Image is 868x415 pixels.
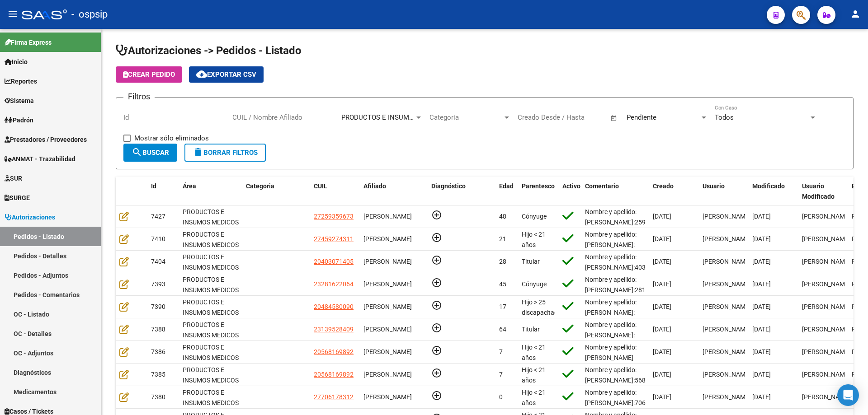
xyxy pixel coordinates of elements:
[752,235,771,242] span: [DATE]
[499,280,506,288] span: 45
[183,208,239,226] span: PRODUCTOS E INSUMOS MEDICOS
[5,135,87,145] span: Prestadores / Proveedores
[363,371,412,378] span: [PERSON_NAME]
[522,366,546,384] span: Hijo < 21 años
[703,213,751,220] span: [PERSON_NAME]
[522,280,547,288] span: Cónyuge
[752,348,771,355] span: [DATE]
[699,177,749,206] datatable-header-cell: Usuario
[562,182,580,190] span: Activo
[363,326,412,333] span: [PERSON_NAME]
[193,149,258,157] span: Borrar Filtros
[585,182,619,190] span: Comentario
[802,371,850,378] span: [PERSON_NAME]
[703,235,751,242] span: [PERSON_NAME]
[653,348,671,355] span: [DATE]
[363,213,412,220] span: [PERSON_NAME]
[522,389,546,406] span: Hijo < 21 años
[363,258,412,265] span: [PERSON_NAME]
[653,280,671,288] span: [DATE]
[184,144,266,162] button: Borrar Filtros
[314,213,354,220] span: 27259359673
[522,231,546,248] span: Hijo < 21 años
[522,258,540,265] span: Titular
[752,393,771,401] span: [DATE]
[703,258,751,265] span: [PERSON_NAME]
[715,113,734,121] span: Todos
[314,303,354,310] span: 20484580090
[802,235,850,242] span: [PERSON_NAME]
[428,177,495,206] datatable-header-cell: Diagnóstico
[653,303,671,310] span: [DATE]
[5,115,33,125] span: Padrón
[653,213,671,220] span: [DATE]
[802,182,835,200] span: Usuario Modificado
[518,177,559,206] datatable-header-cell: Parentesco
[802,280,850,288] span: [PERSON_NAME]
[850,9,861,19] mat-icon: person
[649,177,699,206] datatable-header-cell: Creado
[5,76,37,86] span: Reportes
[429,113,503,121] span: Categoria
[5,212,55,222] span: Autorizaciones
[752,182,785,190] span: Modificado
[585,231,694,382] span: Nombre y apellido: [PERSON_NAME]:[PHONE_NUMBER] Telefono:[PHONE_NUMBER]/[PHONE_NUMBER] Dirección:...
[151,393,165,401] span: 7380
[116,44,302,57] span: Autorizaciones -> Pedidos - Listado
[431,232,442,243] mat-icon: add_circle_outline
[522,182,555,190] span: Parentesco
[363,303,412,310] span: [PERSON_NAME]
[837,384,859,406] div: Open Intercom Messenger
[585,366,664,384] span: Nombre y apellido: [PERSON_NAME]:56816989
[5,154,75,164] span: ANMAT - Trazabilidad
[749,177,798,206] datatable-header-cell: Modificado
[802,303,850,310] span: [PERSON_NAME]
[802,258,850,265] span: [PERSON_NAME]
[151,280,165,288] span: 7393
[585,344,637,372] span: Nombre y apellido: [PERSON_NAME] Dni:56816989
[314,393,354,401] span: 27706178312
[499,326,506,333] span: 64
[310,177,360,206] datatable-header-cell: CUIL
[522,344,546,361] span: Hijo < 21 años
[431,210,442,220] mat-icon: add_circle_outline
[314,326,354,333] span: 23139528409
[363,393,412,401] span: [PERSON_NAME]
[495,177,518,206] datatable-header-cell: Edad
[123,70,175,79] span: Crear Pedido
[151,326,165,333] span: 7388
[183,344,239,361] span: PRODUCTOS E INSUMOS MEDICOS
[151,182,156,190] span: Id
[499,348,503,355] span: 7
[151,213,165,220] span: 7427
[752,371,771,378] span: [DATE]
[653,371,671,378] span: [DATE]
[183,366,239,384] span: PRODUCTOS E INSUMOS MEDICOS
[123,90,155,103] h3: Filtros
[752,213,771,220] span: [DATE]
[609,113,619,123] button: Open calendar
[134,133,209,144] span: Mostrar sólo eliminados
[431,300,442,311] mat-icon: add_circle_outline
[581,177,649,206] datatable-header-cell: Comentario
[431,182,466,190] span: Diagnóstico
[499,303,506,310] span: 17
[703,393,751,401] span: [PERSON_NAME]
[151,235,165,242] span: 7410
[653,235,671,242] span: [DATE]
[151,258,165,265] span: 7404
[499,393,503,401] span: 0
[522,326,540,333] span: Titular
[653,182,674,190] span: Creado
[802,326,850,333] span: [PERSON_NAME]
[132,149,169,157] span: Buscar
[802,393,850,401] span: [PERSON_NAME]
[5,96,34,106] span: Sistema
[431,390,442,401] mat-icon: add_circle_outline
[431,255,442,266] mat-icon: add_circle_outline
[431,277,442,288] mat-icon: add_circle_outline
[360,177,428,206] datatable-header-cell: Afiliado
[522,298,561,316] span: Hijo > 25 discapacitado
[562,113,606,121] input: Fecha fin
[798,177,848,206] datatable-header-cell: Usuario Modificado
